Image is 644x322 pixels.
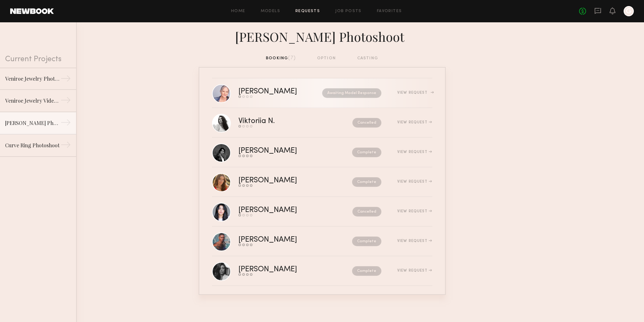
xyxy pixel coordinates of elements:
div: Curve Ring Photoshoot [5,142,60,149]
a: [PERSON_NAME]CompleteView Request [212,167,432,197]
div: → [60,140,71,152]
div: → [60,117,71,130]
div: [PERSON_NAME] [238,207,325,214]
a: Requests [295,9,320,13]
div: [PERSON_NAME] [238,147,325,155]
a: Viktoriia N.CancelledView Request [212,108,432,138]
a: [PERSON_NAME]Awaiting Model ResponseView Request [212,78,432,108]
div: → [60,95,71,108]
div: [PERSON_NAME] [238,177,325,184]
div: View Request [397,121,432,124]
div: View Request [397,150,432,154]
div: Viktoriia N. [238,118,314,125]
div: [PERSON_NAME] [238,236,325,244]
nb-request-status: Complete [352,237,381,246]
div: View Request [397,209,432,213]
div: Veniroe Jewelry Video Shoot [5,97,60,105]
a: G [624,6,634,16]
a: [PERSON_NAME]CompleteView Request [212,256,432,286]
div: View Request [397,180,432,184]
a: [PERSON_NAME]CancelledView Request [212,197,432,227]
div: [PERSON_NAME] Photoshoot [199,27,446,45]
nb-request-status: Complete [352,177,381,187]
div: Veniroe Jewelry Photoshoot [5,75,60,83]
a: Favorites [377,9,402,13]
div: View Request [397,269,432,273]
a: Models [261,9,280,13]
a: [PERSON_NAME]CompleteView Request [212,138,432,167]
div: [PERSON_NAME] [238,88,310,95]
nb-request-status: Awaiting Model Response [322,88,381,98]
div: → [60,73,71,86]
nb-request-status: Cancelled [352,118,381,128]
div: View Request [397,91,432,95]
div: View Request [397,239,432,243]
div: [PERSON_NAME] Photoshoot [5,119,60,127]
div: [PERSON_NAME] [238,266,325,273]
nb-request-status: Complete [352,266,381,276]
nb-request-status: Cancelled [352,207,381,216]
a: Job Posts [335,9,362,13]
a: Home [231,9,245,13]
a: [PERSON_NAME]CompleteView Request [212,227,432,256]
nb-request-status: Complete [352,148,381,157]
